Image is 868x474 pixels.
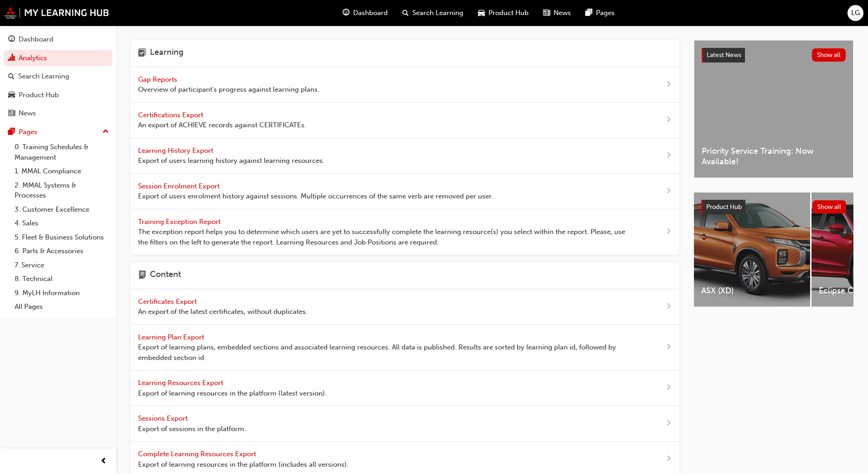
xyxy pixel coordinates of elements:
[11,178,113,203] a: 2. MMAL Systems & Processes
[701,200,846,214] a: Product HubShow all
[138,47,146,59] span: learning-icon
[150,270,181,281] h4: Content
[8,128,15,136] span: pages-icon
[665,150,672,161] span: next-icon
[665,382,672,394] span: next-icon
[11,140,113,164] a: 0. Training Schedules & Management
[131,103,679,138] a: Certifications Export An export of ACHIEVE records against CERTIFICATEs.next-icon
[4,29,113,124] button: DashboardAnalyticsSearch LearningProduct HubNews
[812,48,846,62] button: Show all
[395,4,471,22] a: search-iconSearch Learning
[138,84,319,95] span: Overview of participant's progress against learning plans.
[131,138,679,174] a: Learning History Export Export of users learning history against learning resources.next-icon
[847,5,863,21] button: LG
[138,307,308,317] span: An export of the latest certificates, without duplicates.
[138,424,246,434] span: Export of sessions in the platform.
[138,218,222,226] span: Training Exception Report
[11,272,113,286] a: 8. Technical
[138,450,258,458] span: Complete Learning Resources Export
[665,186,672,197] span: next-icon
[8,91,15,99] span: car-icon
[665,453,672,465] span: next-icon
[707,51,741,59] span: Latest News
[554,8,571,18] span: News
[19,108,36,119] div: News
[488,8,529,18] span: Product Hub
[706,203,742,211] span: Product Hub
[543,7,550,19] span: news-icon
[138,342,636,363] span: Export of learning plans, embedded sections and associated learning resources. All data is publis...
[8,36,15,44] span: guage-icon
[138,414,190,422] span: Sessions Export
[694,193,810,307] a: ASX (XD)
[5,7,109,19] img: mmal
[138,182,221,190] span: Session Enrolment Export
[138,120,306,130] span: An export of ACHIEVE records against CERTIFICATEs.
[131,209,679,255] a: Training Exception Report The exception report helps you to determine which users are yet to succ...
[578,4,622,22] a: pages-iconPages
[19,127,37,137] div: Pages
[138,75,179,83] span: Gap Reports
[478,7,485,19] span: car-icon
[100,456,107,467] span: prev-icon
[4,87,113,104] a: Product Hub
[11,164,113,178] a: 1. MMAL Compliance
[11,203,113,217] a: 3. Customer Excellence
[702,146,846,167] span: Priority Service Training: Now Available!
[138,379,225,387] span: Learning Resources Export
[131,67,679,103] a: Gap Reports Overview of participant's progress against learning plans.next-icon
[11,244,113,258] a: 6. Parts & Accessories
[665,79,672,90] span: next-icon
[702,48,846,63] a: Latest NewsShow all
[812,200,847,214] button: Show all
[138,156,324,166] span: Export of users learning history against learning resources.
[138,459,349,470] span: Export of learning resources in the platform (includes all versions).
[19,90,59,100] div: Product Hub
[11,216,113,230] a: 4. Sales
[103,126,109,138] span: up-icon
[665,342,672,353] span: next-icon
[596,8,615,18] span: Pages
[150,47,184,59] h4: Learning
[138,146,215,155] span: Learning History Export
[8,54,15,63] span: chart-icon
[4,124,113,141] button: Pages
[138,227,636,247] span: The exception report helps you to determine which users are yet to successfully complete the lear...
[131,174,679,209] a: Session Enrolment Export Export of users enrolment history against sessions. Multiple occurrences...
[4,50,113,67] a: Analytics
[4,68,113,85] a: Search Learning
[471,4,536,22] a: car-iconProduct Hub
[131,325,679,371] a: Learning Plan Export Export of learning plans, embedded sections and associated learning resource...
[18,71,69,82] div: Search Learning
[138,111,205,119] span: Certifications Export
[138,297,199,306] span: Certificates Export
[131,289,679,325] a: Certificates Export An export of the latest certificates, without duplicates.next-icon
[4,31,113,48] a: Dashboard
[343,7,349,19] span: guage-icon
[665,226,672,238] span: next-icon
[4,105,113,122] a: News
[138,191,493,202] span: Export of users enrolment history against sessions. Multiple occurrences of the same verb are rem...
[335,4,395,22] a: guage-iconDashboard
[138,388,327,399] span: Export of learning resources in the platform (latest version).
[8,109,15,118] span: news-icon
[536,4,578,22] a: news-iconNews
[11,230,113,245] a: 5. Fleet & Business Solutions
[665,418,672,429] span: next-icon
[11,286,113,300] a: 9. MyLH Information
[701,286,803,296] span: ASX (XD)
[665,115,672,126] span: next-icon
[131,406,679,442] a: Sessions Export Export of sessions in the platform.next-icon
[11,300,113,314] a: All Pages
[402,7,409,19] span: search-icon
[353,8,388,18] span: Dashboard
[11,258,113,272] a: 7. Service
[19,34,53,45] div: Dashboard
[138,333,206,341] span: Learning Plan Export
[8,73,15,81] span: search-icon
[131,370,679,406] a: Learning Resources Export Export of learning resources in the platform (latest version).next-icon
[851,8,860,18] span: LG
[586,7,592,19] span: pages-icon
